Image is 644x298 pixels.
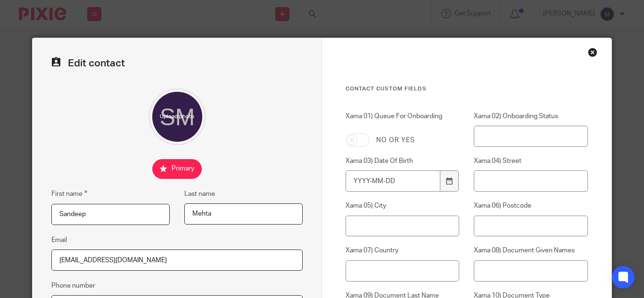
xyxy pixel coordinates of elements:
[346,246,459,255] label: Xama 07) Country
[51,57,303,70] h2: Edit contact
[474,246,587,255] label: Xama 08) Document Given Names
[51,188,87,199] label: First name
[51,235,67,245] label: Email
[346,170,440,192] input: YYYY-MM-DD
[346,156,459,166] label: Xama 03) Date Of Birth
[376,136,415,145] label: No or yes
[346,112,459,127] label: Xama 01) Queue For Onboarding
[346,85,588,93] h3: Contact Custom fields
[588,48,597,57] div: Close this dialog window
[474,201,587,210] label: Xama 06) Postcode
[184,189,215,199] label: Last name
[474,112,587,121] label: Xama 02) Onboarding Status
[51,281,95,290] label: Phone number
[474,156,587,166] label: Xama 04) Street
[346,201,459,210] label: Xama 05) City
